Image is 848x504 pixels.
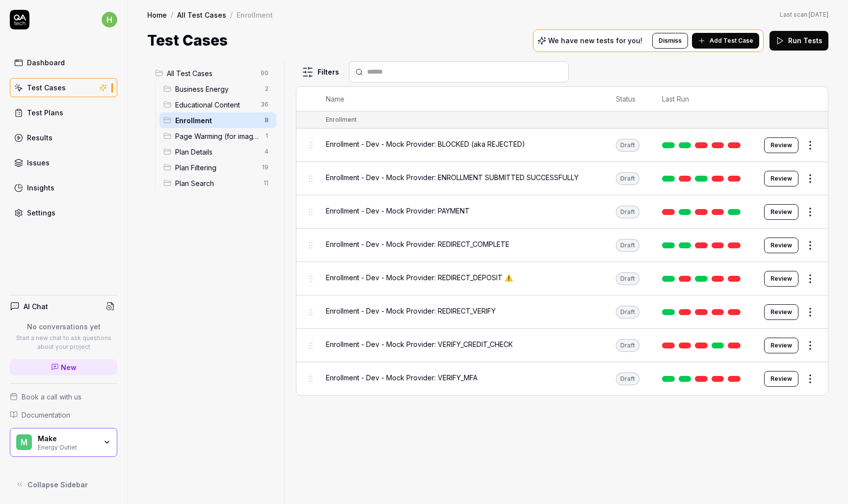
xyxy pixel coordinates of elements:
button: Last scan:[DATE] [780,10,828,19]
a: All Test Cases [177,10,226,20]
span: Enrollment - Dev - Mock Provider: REDIRECT_COMPLETE [326,239,509,249]
button: Dismiss [652,33,688,49]
span: Enrollment [175,115,259,126]
tr: Enrollment - Dev - Mock Provider: PAYMENTDraftReview [296,195,828,229]
span: Enrollment - Dev - Mock Provider: REDIRECT_VERIFY [326,306,496,316]
a: New [10,359,117,375]
span: 4 [261,146,272,158]
button: Review [764,271,798,287]
div: Dashboard [27,57,65,68]
button: Review [764,304,798,320]
div: Energy Outlet [38,443,97,451]
div: Draft [616,306,639,318]
span: Enrollment - Dev - Mock Provider: PAYMENT [326,206,470,216]
div: Drag to reorderPlan Filtering19 [159,159,276,175]
span: h [102,12,117,27]
span: Page Warming (for images) [175,131,259,141]
span: 11 [260,177,272,189]
span: Book a call with us [22,392,81,402]
span: All Test Cases [167,68,255,79]
div: Draft [616,139,639,152]
button: Review [764,137,798,153]
div: Drag to reorderPlan Details4 [159,144,276,159]
div: Draft [616,339,639,352]
button: Run Tests [769,31,828,51]
button: Review [764,204,798,220]
a: Settings [10,203,117,222]
a: Results [10,128,117,147]
div: Test Plans [27,107,63,118]
div: Draft [616,172,639,185]
a: Test Plans [10,103,117,122]
span: Enrollment - Dev - Mock Provider: VERIFY_MFA [326,372,477,383]
span: Plan Search [175,178,258,188]
button: MMakeEnergy Outlet [10,428,117,457]
div: Draft [616,206,639,218]
a: Home [147,10,167,20]
th: Last Run [652,87,754,111]
span: Add Test Case [710,36,753,45]
div: Settings [27,208,55,218]
button: Review [764,238,798,253]
span: Enrollment - Dev - Mock Provider: BLOCKED (aka REJECTED) [326,139,525,149]
button: Review [764,371,798,387]
p: We have new tests for you! [548,37,642,44]
div: Make [38,434,97,443]
div: / [171,10,173,20]
tr: Enrollment - Dev - Mock Provider: REDIRECT_COMPLETEDraftReview [296,229,828,262]
span: 1 [261,130,272,142]
a: Issues [10,153,117,172]
div: Draft [616,272,639,285]
div: Drag to reorderPlan Search11 [159,175,276,191]
div: Results [27,133,53,143]
span: Educational Content [175,100,255,110]
span: Enrollment - Dev - Mock Provider: REDIRECT_DEPOSIT ⚠️ [326,272,513,283]
a: Documentation [10,410,117,420]
button: Review [764,171,798,186]
button: h [102,10,117,29]
div: Drag to reorderEnrollment8 [159,112,276,128]
h4: AI Chat [24,301,48,312]
span: 8 [261,114,272,126]
tr: Enrollment - Dev - Mock Provider: REDIRECT_VERIFYDraftReview [296,295,828,329]
div: Enrollment [237,10,273,20]
button: Collapse Sidebar [10,475,117,494]
tr: Enrollment - Dev - Mock Provider: VERIFY_MFADraftReview [296,362,828,395]
button: Add Test Case [692,33,759,49]
div: / [230,10,233,20]
a: Dashboard [10,53,117,72]
span: Last scan: [780,10,828,19]
span: M [16,434,32,450]
span: 2 [261,83,272,95]
time: [DATE] [809,11,828,18]
tr: Enrollment - Dev - Mock Provider: ENROLLMENT SUBMITTED SUCCESSFULLYDraftReview [296,162,828,195]
div: Test Cases [27,82,66,93]
span: Business Energy [175,84,259,94]
th: Status [606,87,652,111]
th: Name [316,87,606,111]
span: Plan Filtering [175,162,256,173]
div: Insights [27,183,54,193]
span: 19 [258,161,272,173]
a: Book a call with us [10,392,117,402]
span: New [61,362,77,372]
button: Review [764,338,798,353]
span: Enrollment - Dev - Mock Provider: ENROLLMENT SUBMITTED SUCCESSFULLY [326,172,579,183]
div: Enrollment [326,115,357,124]
tr: Enrollment - Dev - Mock Provider: REDIRECT_DEPOSIT ⚠️DraftReview [296,262,828,295]
p: Start a new chat to ask questions about your project [10,334,117,351]
span: Collapse Sidebar [27,479,88,490]
button: Filters [296,62,345,82]
span: Plan Details [175,147,259,157]
div: Drag to reorderBusiness Energy2 [159,81,276,97]
span: Documentation [22,410,70,420]
div: Draft [616,372,639,385]
div: Drag to reorderPage Warming (for images)1 [159,128,276,144]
